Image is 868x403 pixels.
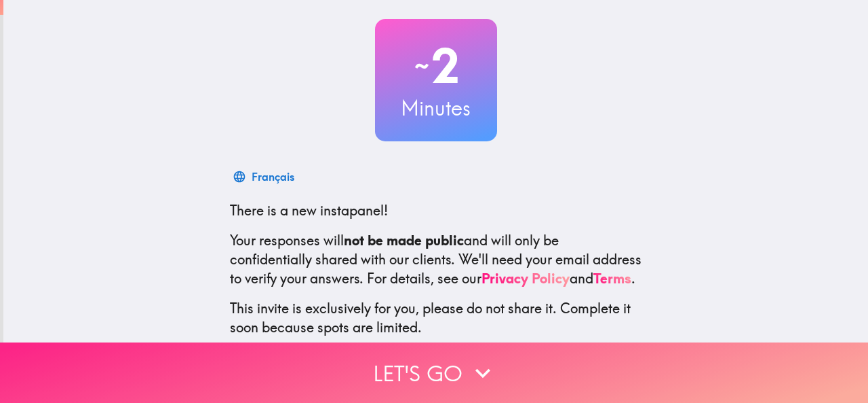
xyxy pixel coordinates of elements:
b: not be made public [344,232,464,249]
span: ~ [412,46,431,86]
div: Français [252,167,294,186]
a: Privacy Policy [481,270,570,287]
a: Terms [593,270,631,287]
p: This invite is exclusively for you, please do not share it. Complete it soon because spots are li... [230,299,642,337]
h3: Minutes [375,94,497,122]
button: Français [230,163,300,190]
span: There is a new instapanel! [230,202,388,219]
h2: 2 [375,38,497,94]
p: Your responses will and will only be confidentially shared with our clients. We'll need your emai... [230,231,642,288]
